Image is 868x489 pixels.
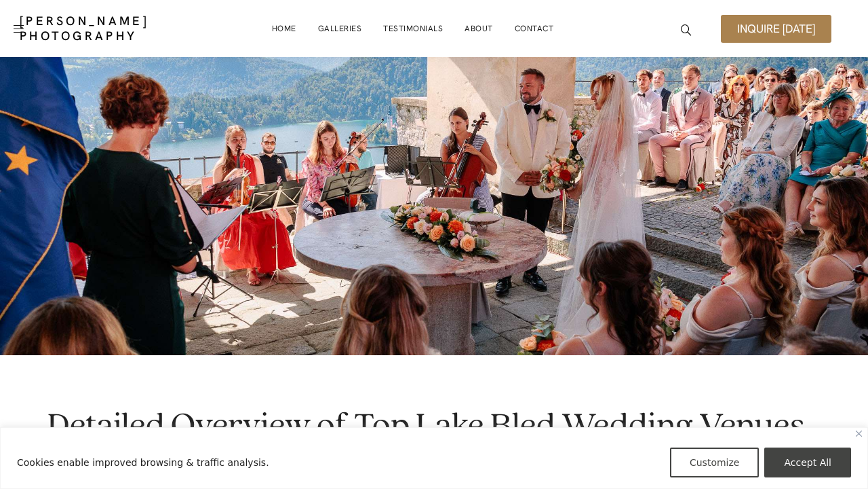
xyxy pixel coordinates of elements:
a: Inquire [DATE] [721,15,831,43]
p: Cookies enable improved browsing & traffic analysis. [17,454,269,471]
button: Accept All [764,448,851,477]
button: Customize [670,448,759,477]
a: [PERSON_NAME] Photography [20,14,171,43]
a: Galleries [318,15,362,42]
a: Testimonials [383,15,443,42]
a: Contact [515,15,554,42]
img: Close [856,431,862,437]
span: Inquire [DATE] [737,23,815,35]
a: Home [272,15,296,42]
a: About [465,15,493,42]
h1: Detailed Overview of Top Lake Bled Wedding Venues [47,410,821,444]
a: icon-magnifying-glass34 [674,18,698,42]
